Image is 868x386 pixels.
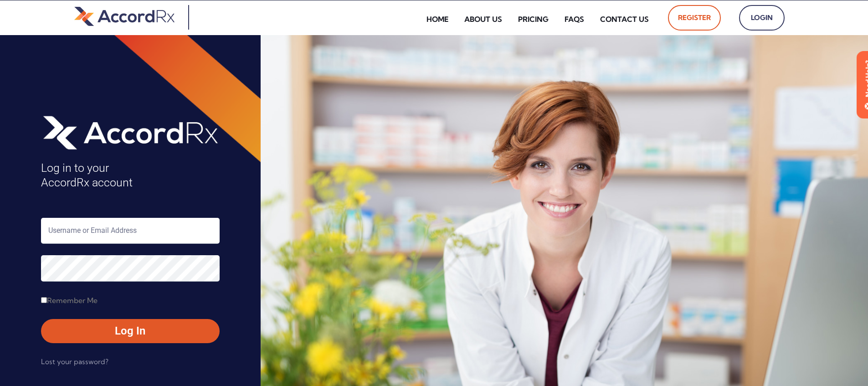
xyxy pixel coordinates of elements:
[749,10,775,25] span: Login
[593,9,656,30] a: Contact Us
[41,297,47,303] input: Remember Me
[41,355,108,369] a: Lost your password?
[678,10,711,25] span: Register
[41,319,220,343] button: Log In
[668,5,721,31] a: Register
[41,113,220,152] img: AccordRx_logo_header_white
[74,5,175,27] img: default-logo
[41,161,220,190] h4: Log in to your AccordRx account
[41,218,220,244] input: Username or Email Address
[50,324,211,338] span: Log In
[420,9,455,30] a: Home
[41,293,98,308] label: Remember Me
[457,9,509,30] a: About Us
[739,5,785,31] a: Login
[558,9,591,30] a: FAQs
[511,9,555,30] a: Pricing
